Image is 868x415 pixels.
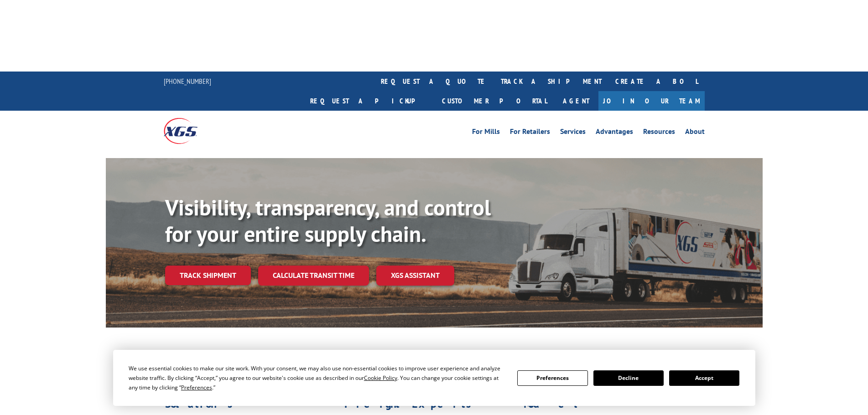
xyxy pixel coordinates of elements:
a: Calculate transit time [258,266,369,285]
a: [PHONE_NUMBER] [164,77,211,86]
b: Visibility, transparency, and control for your entire supply chain. [165,193,491,248]
button: Decline [593,370,664,386]
a: XGS ASSISTANT [376,266,454,285]
a: Request a pickup [303,91,435,111]
a: track a shipment [494,72,608,91]
a: Track shipment [165,266,251,285]
a: request a quote [374,72,494,91]
a: Services [560,128,586,138]
div: Cookie Consent Prompt [113,350,755,406]
a: Agent [554,91,598,111]
a: Customer Portal [435,91,554,111]
div: We use essential cookies to make our site work. With your consent, we may also use non-essential ... [129,364,506,392]
a: Create a BOL [608,72,705,91]
a: About [685,128,705,138]
a: Resources [643,128,675,138]
a: Advantages [596,128,633,138]
a: For Mills [472,128,500,138]
span: Cookie Policy [364,374,397,382]
a: Join Our Team [598,91,705,111]
a: For Retailers [510,128,550,138]
button: Preferences [517,370,587,386]
button: Accept [669,370,739,386]
span: Preferences [181,384,212,391]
